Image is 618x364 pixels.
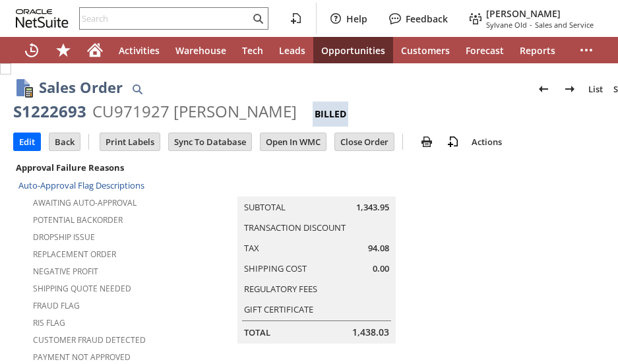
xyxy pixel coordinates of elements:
[321,44,385,57] span: Opportunities
[250,11,266,26] svg: Search
[530,20,532,30] span: -
[486,7,561,20] span: [PERSON_NAME]
[18,179,144,191] a: Auto-Approval Flag Descriptions
[33,351,131,363] a: Payment not approved
[335,133,394,150] input: Close Order
[16,9,69,28] svg: logo
[49,133,80,150] input: Back
[261,133,326,150] input: Open In WMC
[536,81,551,97] img: Previous
[466,136,507,148] a: Actions
[512,37,563,63] a: Reports
[33,283,131,294] a: Shipping Quote Needed
[175,44,226,57] span: Warehouse
[244,222,346,233] a: Transaction Discount
[244,201,286,213] a: Subtotal
[168,37,234,63] a: Warehouse
[33,214,123,226] a: Potential Backorder
[244,326,270,338] a: Total
[244,242,259,254] a: Tax
[119,44,160,57] span: Activities
[33,249,116,260] a: Replacement Order
[393,37,458,63] a: Customers
[33,231,95,243] a: Dropship Issue
[271,37,313,63] a: Leads
[244,303,313,315] a: Gift Certificate
[313,102,348,127] div: Billed
[419,134,435,150] img: print.svg
[520,44,555,57] span: Reports
[33,300,80,311] a: Fraud Flag
[373,262,389,275] span: 0.00
[279,44,305,57] span: Leads
[234,37,271,63] a: Tech
[55,42,71,58] svg: Shortcuts
[583,78,608,100] a: List
[13,101,86,122] div: S1222693
[111,37,168,63] a: Activities
[401,44,450,57] span: Customers
[571,37,602,63] div: More menus
[242,44,263,57] span: Tech
[33,334,146,346] a: Customer Fraud Detected
[313,37,393,63] a: Opportunities
[445,134,461,150] img: add-record.svg
[13,159,219,176] div: Approval Failure Reasons
[244,262,307,274] a: Shipping Cost
[80,11,250,26] input: Search
[33,317,65,328] a: RIS flag
[535,20,594,30] span: Sales and Service
[466,44,504,57] span: Forecast
[486,20,527,30] span: Sylvane Old
[92,101,297,122] div: CU971927 [PERSON_NAME]
[368,242,389,255] span: 94.08
[406,13,448,25] label: Feedback
[244,283,317,295] a: Regulatory Fees
[79,37,111,63] a: Home
[33,197,137,208] a: Awaiting Auto-Approval
[356,201,389,214] span: 1,343.95
[346,13,367,25] label: Help
[129,81,145,97] img: Quick Find
[100,133,160,150] input: Print Labels
[16,37,47,63] a: Recent Records
[458,37,512,63] a: Forecast
[562,81,578,97] img: Next
[33,266,98,277] a: Negative Profit
[352,326,389,339] span: 1,438.03
[24,42,40,58] svg: Recent Records
[87,42,103,58] svg: Home
[47,37,79,63] div: Shortcuts
[169,133,251,150] input: Sync To Database
[237,175,396,197] caption: Summary
[14,133,40,150] input: Edit
[39,76,123,98] h1: Sales Order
